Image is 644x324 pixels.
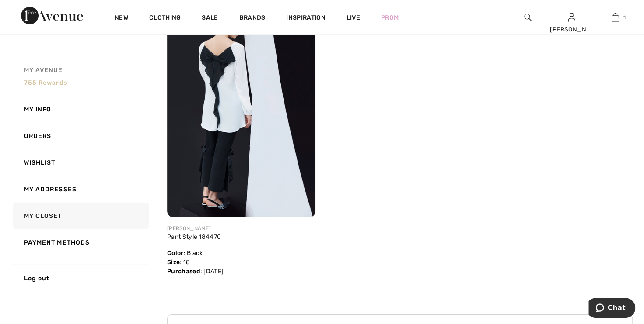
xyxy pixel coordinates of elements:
a: My Addresses [11,176,149,203]
img: My Info [568,12,575,23]
span: 1 [623,14,626,21]
a: Pant Style 184470 [167,233,221,241]
img: search the website [524,12,532,23]
a: Orders [11,123,149,149]
a: Wishlist [11,149,149,176]
a: New [115,14,128,23]
a: 1 [594,12,637,23]
span: Size [167,259,180,266]
a: My Closet [11,203,149,229]
span: Purchased [167,268,200,275]
div: [PERSON_NAME] [550,25,593,34]
a: Live [346,13,360,22]
iframe: Opens a widget where you can chat to one of our agents [588,298,635,320]
a: Payment Methods [11,229,149,256]
span: Color [167,249,184,257]
span: Inspiration [286,14,325,23]
div: : Black : 18 : [DATE] [167,232,315,276]
span: My Avenue [24,65,63,75]
img: 1ère Avenue [21,7,83,24]
a: Log out [11,265,149,292]
img: My Bag [612,12,619,23]
a: Clothing [149,14,181,23]
a: Brands [239,14,266,23]
a: Sign In [568,13,575,21]
span: 755 rewards [24,79,67,86]
a: My Info [11,96,149,123]
a: Prom [381,13,399,22]
a: Sale [202,14,218,23]
div: [PERSON_NAME] [167,224,315,232]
